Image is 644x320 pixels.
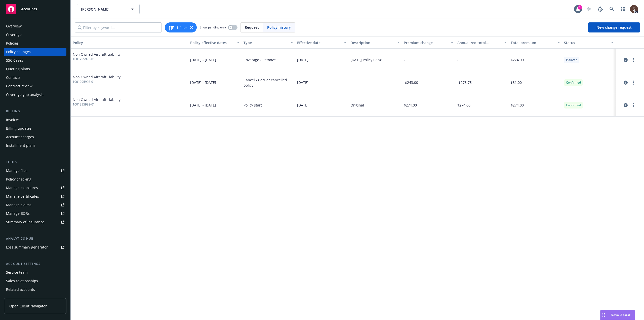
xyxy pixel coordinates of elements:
[297,102,308,108] span: [DATE]
[242,37,295,49] button: Type
[4,184,66,192] a: Manage exposures
[350,102,364,108] div: Original
[404,40,448,45] div: Premium change
[4,116,66,124] a: Invoices
[6,286,35,294] div: Related accounts
[6,184,38,192] div: Manage exposures
[4,286,66,294] a: Related accounts
[73,74,120,80] span: Non Owned Aircraft Liability
[73,97,120,102] span: Non Owned Aircraft Liability
[566,103,581,108] span: Confirmed
[244,77,293,88] span: Cancel - Carrier cancelled policy
[6,91,44,99] div: Coverage gap analysis
[244,40,287,45] div: Type
[562,37,615,49] button: Status
[188,37,242,49] button: Policy effective dates
[6,133,34,141] div: Account charges
[588,22,640,32] a: New change request
[6,22,22,30] div: Overview
[631,57,637,63] a: more
[190,57,216,62] span: [DATE] - [DATE]
[297,57,308,62] span: [DATE]
[4,124,66,132] a: Billing updates
[6,82,32,90] div: Contract review
[6,31,22,39] div: Coverage
[4,31,66,39] a: Coverage
[6,175,31,183] div: Policy checking
[6,56,23,64] div: SSC Cases
[4,22,66,30] a: Overview
[6,65,30,73] div: Quoting plans
[200,25,226,29] span: Show pending only
[578,5,582,10] div: 1
[6,39,19,47] div: Policies
[404,102,417,108] span: $274.00
[595,4,605,14] a: Report a Bug
[457,57,459,62] span: -
[566,80,581,85] span: Confirmed
[73,102,120,107] span: 1001295993-01
[404,80,418,85] span: -$243.00
[4,56,66,64] a: SSC Cases
[6,209,30,218] div: Manage BORs
[6,201,31,209] div: Manage claims
[350,40,394,45] div: Description
[631,102,637,108] a: more
[4,243,66,251] a: Loss summary generator
[73,57,120,61] span: 1001295993-01
[4,209,66,218] a: Manage BORs
[4,192,66,200] a: Manage certificates
[6,218,44,226] div: Summary of insurance
[511,80,522,85] span: $31.00
[4,109,66,114] div: Billing
[4,39,66,47] a: Policies
[4,133,66,141] a: Account charges
[6,192,39,200] div: Manage certificates
[4,74,66,82] a: Contacts
[623,80,629,86] a: circleInformation
[77,4,140,14] button: [PERSON_NAME]
[4,48,66,56] a: Policy changes
[245,25,259,30] span: Request
[9,303,47,309] span: Open Client Navigator
[623,57,629,63] a: circleInformation
[4,218,66,226] a: Summary of insurance
[6,268,28,276] div: Service team
[511,57,524,62] span: $274.00
[190,80,216,85] span: [DATE] - [DATE]
[6,167,27,175] div: Manage files
[4,277,66,285] a: Sales relationships
[6,74,21,82] div: Contacts
[71,37,188,49] button: Policy
[6,124,31,132] div: Billing updates
[600,310,607,320] div: Drag to move
[244,57,276,62] span: Coverage - Remove
[176,25,187,30] span: 1 filter
[75,22,162,32] input: Filter by keyword...
[509,37,562,49] button: Total premium
[190,102,216,108] span: [DATE] - [DATE]
[631,80,637,86] a: more
[348,37,402,49] button: Description
[4,268,66,276] a: Service team
[73,80,120,84] span: 1001295993-01
[402,37,455,49] button: Premium change
[4,65,66,73] a: Quoting plans
[6,116,20,124] div: Invoices
[4,236,66,241] div: Analytics hub
[4,2,66,16] a: Accounts
[21,7,37,11] span: Accounts
[630,5,638,13] img: photo
[404,57,405,62] span: -
[457,40,501,45] div: Annualized total premium change
[4,91,66,99] a: Coverage gap analysis
[607,4,617,14] a: Search
[596,25,632,30] span: New change request
[4,167,66,175] a: Manage files
[4,82,66,90] a: Contract review
[4,141,66,150] a: Installment plans
[6,277,38,285] div: Sales relationships
[4,160,66,165] div: Tools
[511,40,554,45] div: Total premium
